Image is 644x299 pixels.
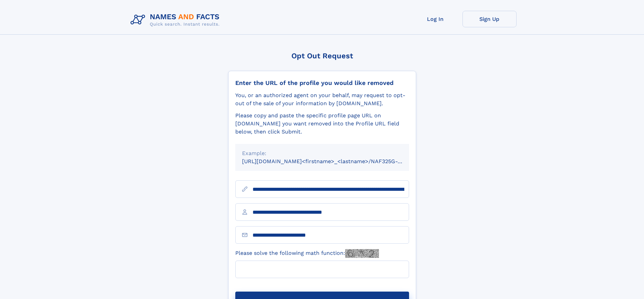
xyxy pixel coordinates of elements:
label: Please solve the following math function: [235,249,379,258]
a: Sign Up [462,11,517,27]
a: Log In [408,11,462,27]
img: Logo Names and Facts [128,11,225,29]
div: Example: [242,149,402,157]
small: [URL][DOMAIN_NAME]<firstname>_<lastname>/NAF325G-xxxxxxxx [242,158,422,165]
div: Please copy and paste the specific profile page URL on [DOMAIN_NAME] you want removed into the Pr... [235,112,409,136]
div: Opt Out Request [228,52,416,60]
div: Enter the URL of the profile you would like removed [235,79,409,87]
div: You, or an authorized agent on your behalf, may request to opt-out of the sale of your informatio... [235,91,409,108]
